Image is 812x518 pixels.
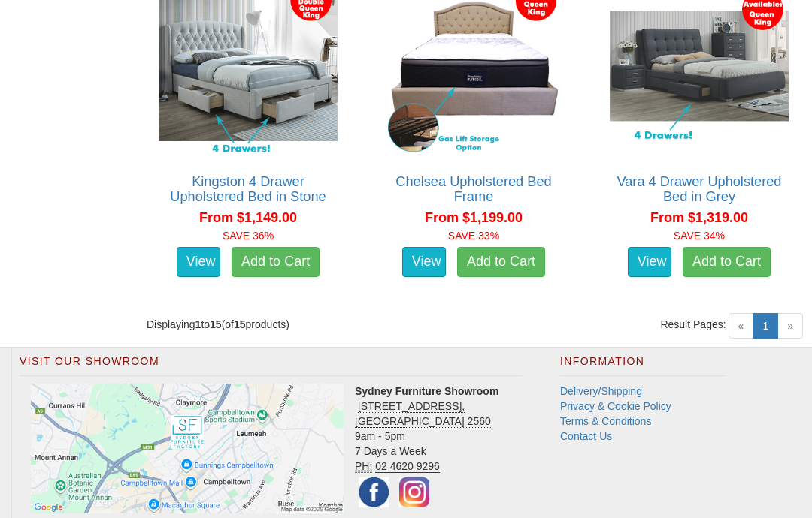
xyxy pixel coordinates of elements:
span: From $1,199.00 [425,210,523,225]
a: Contact Us [560,430,612,442]
img: Instagram [395,474,433,511]
img: Facebook [355,474,392,511]
a: Add to Cart [232,247,320,277]
a: Terms & Conditions [560,415,651,427]
abbr: Phone [355,460,372,473]
img: Click to activate map [31,384,344,513]
font: SAVE 34% [674,230,725,242]
a: Add to Cart [683,247,771,277]
a: Chelsea Upholstered Bed Frame [395,174,551,204]
a: View [628,247,671,277]
h2: Information [560,356,726,375]
a: 1 [753,313,778,339]
strong: 15 [234,318,246,330]
font: SAVE 33% [448,230,499,242]
a: Privacy & Cookie Policy [560,400,671,412]
strong: 1 [195,318,201,330]
font: SAVE 36% [223,230,274,242]
strong: Sydney Furniture Showroom [355,385,498,397]
a: Delivery/Shipping [560,385,642,397]
a: View [402,247,446,277]
span: From $1,149.00 [199,210,297,225]
a: Kingston 4 Drawer Upholstered Bed in Stone [170,174,326,204]
a: Add to Cart [457,247,545,277]
div: Displaying to (of products) [135,317,474,332]
strong: 15 [210,318,222,330]
span: Result Pages: [660,317,726,332]
h2: Visit Our Showroom [20,356,523,375]
a: Vara 4 Drawer Upholstered Bed in Grey [617,174,781,204]
span: « [729,313,754,339]
span: From $1,319.00 [650,210,748,225]
span: » [777,313,803,339]
a: View [177,247,220,277]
